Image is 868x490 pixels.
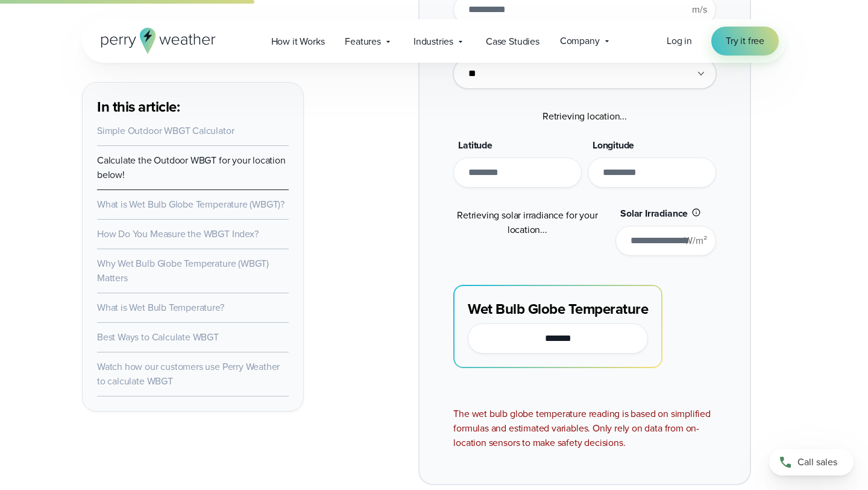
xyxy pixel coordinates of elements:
span: Solar Irradiance [620,206,688,220]
a: Case Studies [476,29,550,54]
a: What is Wet Bulb Globe Temperature (WBGT)? [97,197,285,211]
a: What is Wet Bulb Temperature? [97,301,224,314]
span: Longitude [593,138,634,152]
span: Call sales [797,455,837,469]
span: Latitude [458,138,492,152]
span: Log in [667,34,692,48]
div: The wet bulb globe temperature reading is based on simplified formulas and estimated variables. O... [453,407,715,450]
span: Case Studies [486,34,539,49]
h3: In this article: [97,97,289,116]
span: How it Works [271,34,325,49]
a: Calculate the Outdoor WBGT for your location below! [97,153,286,182]
span: Features [345,34,381,49]
a: Log in [667,34,692,48]
span: Industries [414,34,453,49]
a: Try it free [711,27,779,56]
a: Call sales [769,449,854,476]
a: Best Ways to Calculate WBGT [97,330,219,344]
span: Retrieving solar irradiance for your location... [457,208,597,237]
a: Watch how our customers use Perry Weather to calculate WBGT [97,360,280,388]
a: Simple Outdoor WBGT Calculator [97,124,234,138]
a: How it Works [261,29,335,54]
span: Try it free [726,34,764,48]
a: How Do You Measure the WBGT Index? [97,227,259,241]
span: Company [560,34,600,48]
span: Retrieving location... [542,109,627,123]
a: Why Wet Bulb Globe Temperature (WBGT) Matters [97,256,269,285]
